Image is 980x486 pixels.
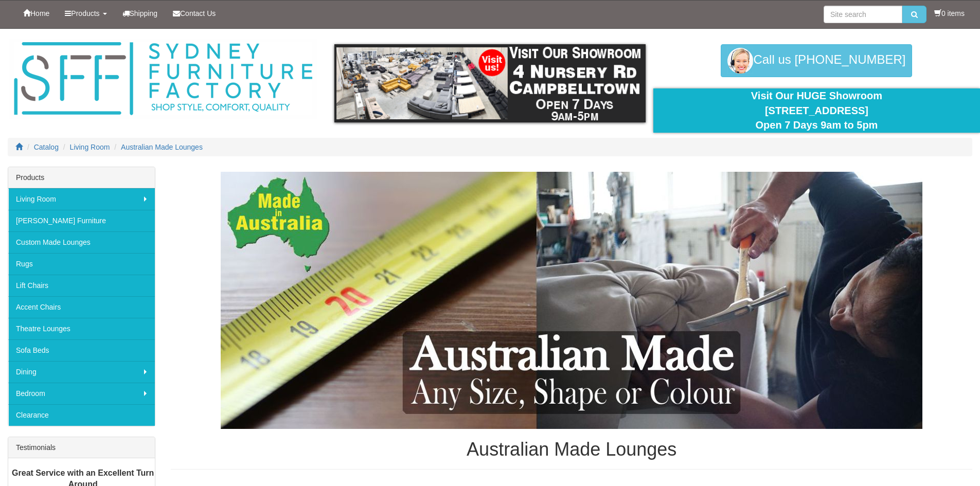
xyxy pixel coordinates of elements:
[9,39,317,119] img: Sydney Furniture Factory
[8,210,155,231] a: [PERSON_NAME] Furniture
[171,439,972,460] h1: Australian Made Lounges
[8,231,155,253] a: Custom Made Lounges
[71,9,99,17] span: Products
[334,44,646,122] img: showroom.gif
[221,172,922,429] img: Australian Made Lounges
[115,1,166,26] a: Shipping
[8,361,155,383] a: Dining
[180,9,216,17] span: Contact Us
[8,275,155,296] a: Lift Chairs
[130,9,158,17] span: Shipping
[8,296,155,318] a: Accent Chairs
[165,1,223,26] a: Contact Us
[8,437,155,458] div: Testimonials
[8,188,155,210] a: Living Room
[824,6,902,23] input: Site search
[30,9,49,17] span: Home
[57,1,114,26] a: Products
[8,167,155,188] div: Products
[8,318,155,339] a: Theatre Lounges
[34,143,59,151] a: Catalog
[8,404,155,426] a: Clearance
[8,253,155,275] a: Rugs
[8,339,155,361] a: Sofa Beds
[661,88,972,133] div: Visit Our HUGE Showroom [STREET_ADDRESS] Open 7 Days 9am to 5pm
[121,143,203,151] a: Australian Made Lounges
[934,8,965,19] li: 0 items
[70,143,110,151] a: Living Room
[15,1,57,26] a: Home
[8,383,155,404] a: Bedroom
